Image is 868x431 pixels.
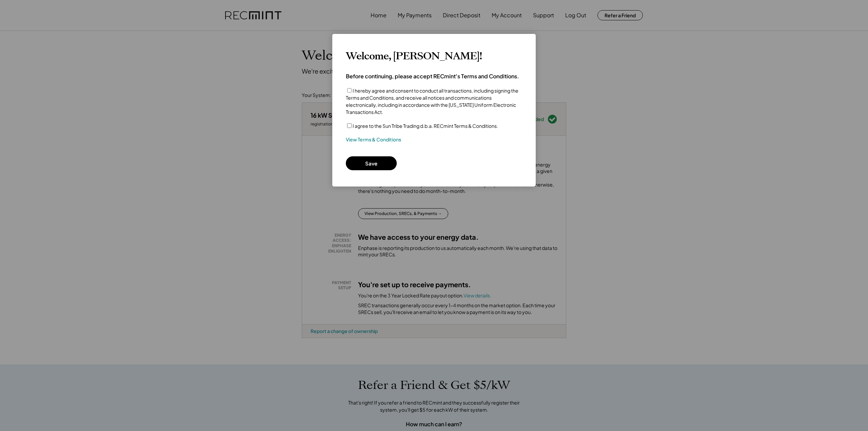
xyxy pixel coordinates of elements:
h3: Welcome, [PERSON_NAME]! [346,50,482,62]
label: I agree to the Sun Tribe Trading d.b.a. RECmint Terms & Conditions. [353,123,498,129]
h4: Before continuing, please accept RECmint's Terms and Conditions. [346,73,519,80]
label: I hereby agree and consent to conduct all transactions, including signing the Terms and Condition... [346,87,518,115]
a: View Terms & Conditions [346,136,401,143]
button: Save [346,156,397,170]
